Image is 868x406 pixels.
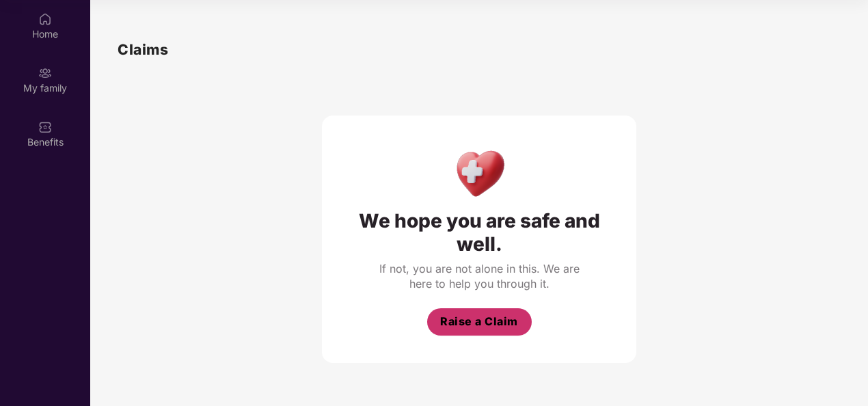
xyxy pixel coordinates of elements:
[440,313,518,330] span: Raise a Claim
[38,12,52,26] img: svg+xml;base64,PHN2ZyBpZD0iSG9tZSIgeG1sbnM9Imh0dHA6Ly93d3cudzMub3JnLzIwMDAvc3ZnIiB3aWR0aD0iMjAiIG...
[349,209,609,256] div: We hope you are safe and well.
[377,261,582,291] div: If not, you are not alone in this. We are here to help you through it.
[427,308,532,336] button: Raise a Claim
[38,66,52,80] img: svg+xml;base64,PHN2ZyB3aWR0aD0iMjAiIGhlaWdodD0iMjAiIHZpZXdCb3g9IjAgMCAyMCAyMCIgZmlsbD0ibm9uZSIgeG...
[38,120,52,134] img: svg+xml;base64,PHN2ZyBpZD0iQmVuZWZpdHMiIHhtbG5zPSJodHRwOi8vd3d3LnczLm9yZy8yMDAwL3N2ZyIgd2lkdGg9Ij...
[118,38,168,61] h1: Claims
[450,143,509,202] img: Health Care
